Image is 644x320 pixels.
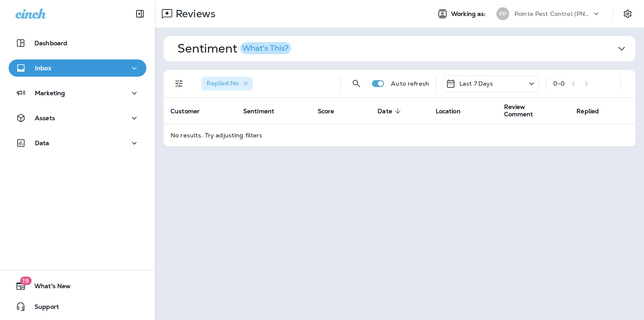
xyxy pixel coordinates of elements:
p: Reviews [172,7,216,20]
button: 19What's New [9,277,146,295]
button: Search Reviews [348,75,365,92]
span: Working as: [451,10,488,18]
span: Replied [576,108,599,115]
button: Collapse Sidebar [128,5,152,22]
button: Data [9,134,146,152]
span: Customer [170,108,200,115]
button: Filters [170,75,188,92]
p: Pointe Pest Control (PNW) [514,10,592,17]
span: Replied [576,107,610,115]
button: What's This? [240,42,291,54]
span: Sentiment [243,108,274,115]
div: 0 - 0 [553,80,565,87]
div: PP [496,7,509,20]
p: Auto refresh [391,80,429,87]
span: Replied : No [207,79,238,87]
button: Support [9,298,146,315]
span: Review Comment [504,103,555,118]
span: Date [378,107,403,115]
span: Date [378,108,392,115]
p: Assets [35,115,55,121]
span: 19 [20,277,31,285]
button: Dashboard [9,34,146,52]
h1: Sentiment [177,41,291,56]
span: Location [436,108,461,115]
div: Replied:No [201,77,253,90]
button: Settings [620,6,635,22]
p: Marketing [35,90,65,96]
button: Marketing [9,84,146,102]
p: Dashboard [34,40,67,47]
span: Review Comment [504,103,567,118]
div: What's This? [242,44,288,52]
p: Data [35,140,50,146]
span: Sentiment [243,107,285,115]
td: No results. Try adjusting filters [164,124,635,146]
span: Score [318,108,334,115]
p: Last 7 Days [459,80,493,87]
p: Inbox [35,65,51,71]
span: Customer [170,107,211,115]
span: Location [436,107,472,115]
button: Assets [9,109,146,127]
span: Score [318,107,346,115]
button: SentimentWhat's This? [170,36,642,61]
span: What's New [26,283,71,293]
button: Inbox [9,59,146,77]
span: Support [26,303,59,314]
